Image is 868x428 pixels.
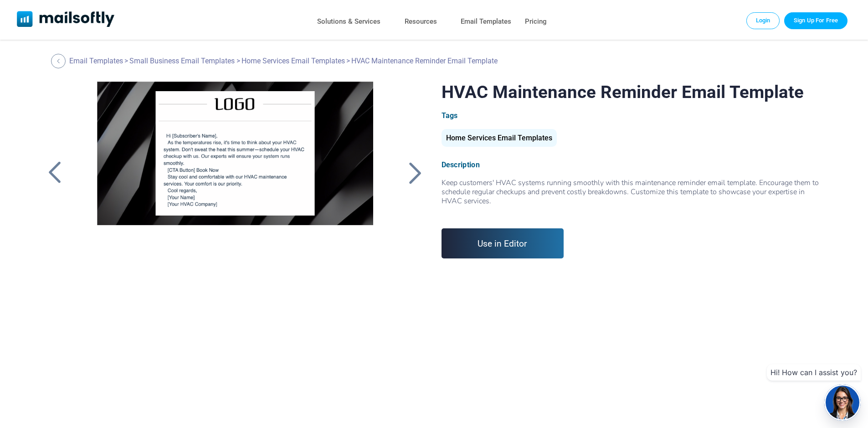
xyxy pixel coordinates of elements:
[241,57,345,65] a: Home Services Email Templates
[405,15,437,28] a: Resources
[404,161,427,185] a: Back
[317,15,380,28] a: Solutions & Services
[461,15,511,28] a: Email Templates
[442,111,825,120] div: Tags
[82,82,388,309] a: HVAC Maintenance Reminder Email Template
[442,160,825,169] div: Description
[51,54,68,68] a: Back
[784,12,847,29] a: Trial
[43,161,66,185] a: Back
[69,57,123,65] a: Email Templates
[129,57,235,65] a: Small Business Email Templates
[17,11,115,29] a: Mailsoftly
[442,178,825,215] span: Keep customers' HVAC systems running smoothly with this maintenance reminder email template. Enco...
[442,82,825,102] h1: HVAC Maintenance Reminder Email Template
[525,15,547,28] a: Pricing
[442,129,557,147] div: Home Services Email Templates
[442,228,564,258] a: Use in Editor
[746,12,780,29] a: Login
[442,137,557,141] a: Home Services Email Templates
[767,364,861,381] div: Hi! How can I assist you?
